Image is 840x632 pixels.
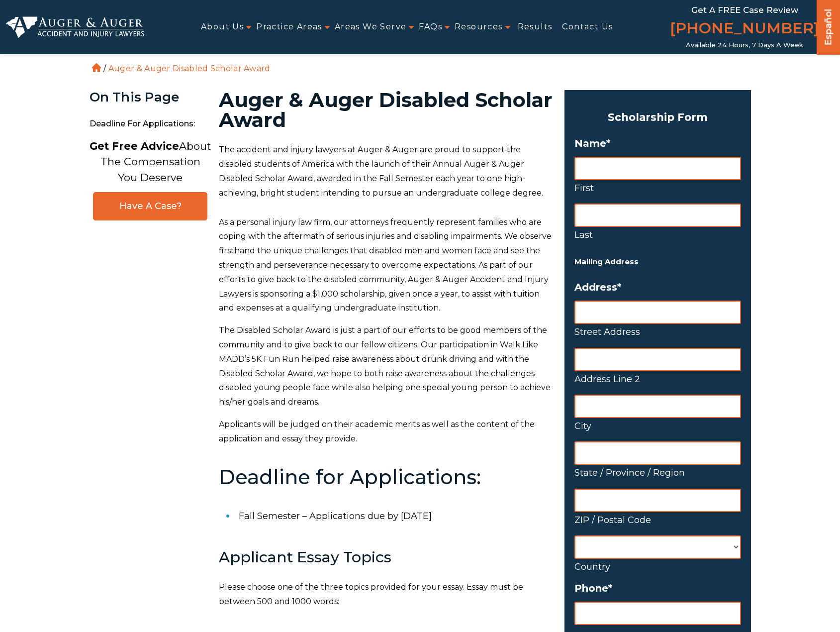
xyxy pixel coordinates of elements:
h2: Deadline for Applications: [219,466,553,488]
label: Address [574,281,741,293]
label: Last [574,227,741,243]
a: About Us [201,16,244,38]
label: Name [574,137,741,149]
label: City [574,418,741,434]
h3: Scholarship Form [574,108,741,127]
span: Available 24 Hours, 7 Days a Week [686,41,803,49]
a: [PHONE_NUMBER] [670,17,819,41]
p: As a personal injury law firm, our attorneys frequently represent families who are coping with th... [219,215,553,316]
span: Deadline for Applications: [90,114,211,134]
a: FAQs [419,16,442,38]
label: Street Address [574,324,741,340]
a: Areas We Serve [335,16,407,38]
li: Auger & Auger Disabled Scholar Award [106,64,273,73]
p: The accident and injury lawyers at Auger & Auger are proud to support the disabled students of Am... [219,143,553,200]
label: Country [574,559,741,575]
div: On This Page [90,90,211,105]
p: Applicants will be judged on their academic merits as well as the content of the application and ... [219,418,553,446]
p: The Disabled Scholar Award is just a part of our efforts to be good members of the community and ... [219,323,553,410]
label: State / Province / Region [574,465,741,481]
label: Address Line 2 [574,371,741,387]
img: Auger & Auger Accident and Injury Lawyers Logo [6,16,144,37]
h1: Auger & Auger Disabled Scholar Award [219,90,553,130]
p: Please choose one of the three topics provided for your essay. Essay must be between 500 and 1000... [219,580,553,609]
li: Fall Semester – Applications due by [DATE] [239,503,553,529]
p: About The Compensation You Deserve [90,138,211,186]
label: Phone [574,582,741,594]
a: Practice Areas [256,16,322,38]
a: Resources [455,16,503,38]
a: Contact Us [562,16,613,38]
a: Results [518,16,553,38]
strong: Get Free Advice [90,140,179,152]
span: Get a FREE Case Review [691,5,798,15]
h5: Mailing Address [574,255,741,269]
h3: Applicant Essay Topics [219,549,553,565]
label: ZIP / Postal Code [574,512,741,528]
span: Have A Case? [103,201,197,212]
a: Home [92,63,101,72]
a: Have A Case? [93,192,207,220]
label: First [574,180,741,196]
